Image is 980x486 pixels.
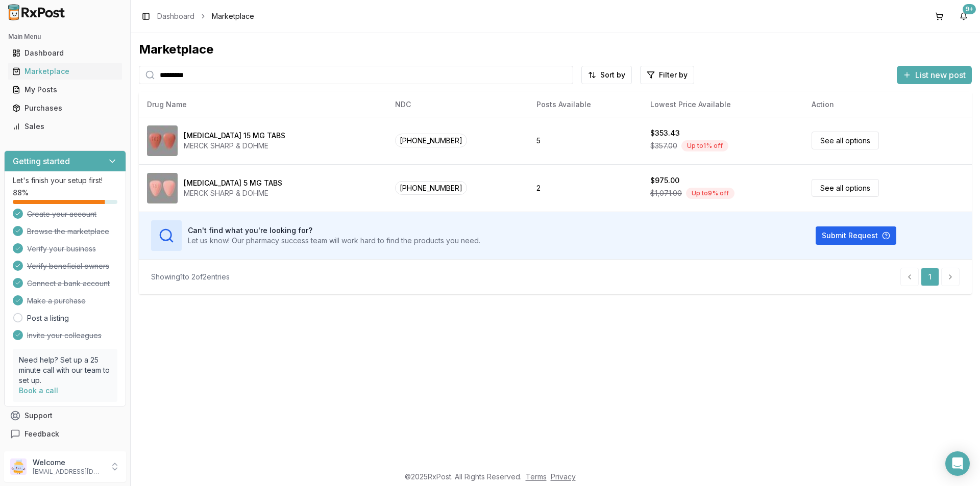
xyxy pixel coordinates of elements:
[528,117,642,164] td: 5
[387,92,528,117] th: NDC
[33,468,104,476] p: [EMAIL_ADDRESS][DOMAIN_NAME]
[27,313,69,323] a: Post a listing
[686,188,734,199] div: Up to 9 % off
[12,121,118,132] div: Sales
[184,178,282,188] div: [MEDICAL_DATA] 5 MG TABS
[650,175,679,186] div: $975.00
[184,131,285,141] div: [MEDICAL_DATA] 15 MG TABS
[188,225,480,236] h3: Can't find what you're looking for?
[650,141,677,151] span: $357.00
[12,48,118,58] div: Dashboard
[955,8,972,24] button: 9+
[4,4,69,20] img: RxPost Logo
[13,188,29,198] span: 88 %
[151,272,230,282] div: Showing 1 to 2 of 2 entries
[4,63,126,80] button: Marketplace
[8,117,122,136] a: Sales
[816,226,896,245] button: Submit Request
[963,4,976,14] div: 9+
[395,181,467,195] span: [PHONE_NUMBER]
[19,386,58,395] a: Book a call
[12,66,118,76] div: Marketplace
[642,92,803,117] th: Lowest Price Available
[395,134,467,147] span: [PHONE_NUMBER]
[551,472,576,481] a: Privacy
[915,69,966,81] span: List new post
[27,209,96,219] span: Create your account
[945,451,970,476] div: Open Intercom Messenger
[8,62,122,81] a: Marketplace
[184,141,285,151] div: MERCK SHARP & DOHME
[157,11,254,21] nav: breadcrumb
[600,70,625,80] span: Sort by
[650,128,680,138] div: $353.43
[10,458,27,475] img: User avatar
[19,355,111,386] p: Need help? Set up a 25 minute call with our team to set up.
[157,11,194,21] a: Dashboard
[12,103,118,113] div: Purchases
[8,99,122,117] a: Purchases
[4,82,126,98] button: My Posts
[897,71,972,81] a: List new post
[803,92,972,117] th: Action
[27,278,110,289] span: Connect a bank account
[8,81,122,99] a: My Posts
[212,11,254,21] span: Marketplace
[27,330,102,341] span: Invite your colleagues
[921,268,939,286] a: 1
[4,100,126,116] button: Purchases
[581,66,632,84] button: Sort by
[812,179,879,197] a: See all options
[139,92,387,117] th: Drug Name
[897,66,972,84] button: List new post
[27,296,86,306] span: Make a purchase
[139,41,972,58] div: Marketplace
[27,244,96,254] span: Verify your business
[528,92,642,117] th: Posts Available
[4,425,126,443] button: Feedback
[4,406,126,425] button: Support
[812,132,879,149] a: See all options
[147,125,178,156] img: Steglatro 15 MG TABS
[147,173,178,203] img: Steglatro 5 MG TABS
[184,188,282,198] div: MERCK SHARP & DOHME
[900,268,960,286] nav: pagination
[188,236,480,246] p: Let us know! Our pharmacy success team will work hard to find the products you need.
[650,188,682,198] span: $1,071.00
[681,140,728,151] div: Up to 1 % off
[526,472,547,481] a: Terms
[13,175,117,186] p: Let's finish your setup first!
[12,85,118,95] div: My Posts
[4,45,126,61] button: Dashboard
[27,226,109,237] span: Browse the marketplace
[640,66,694,84] button: Filter by
[13,155,70,167] h3: Getting started
[8,44,122,62] a: Dashboard
[528,164,642,212] td: 2
[24,429,59,439] span: Feedback
[659,70,688,80] span: Filter by
[27,261,109,271] span: Verify beneficial owners
[33,457,104,468] p: Welcome
[8,33,122,41] h2: Main Menu
[4,118,126,135] button: Sales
